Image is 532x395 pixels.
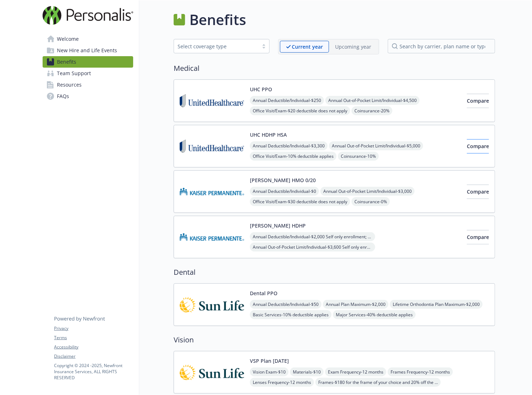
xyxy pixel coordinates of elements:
[57,91,69,102] span: FAQs
[352,197,390,206] span: Coinsurance - 0%
[250,96,324,105] span: Annual Deductible/Individual - $250
[180,222,244,252] img: Kaiser Permanente Insurance Company carrier logo
[250,106,350,115] span: Office Visit/Exam - $20 deductible does not apply
[335,43,371,50] p: Upcoming year
[250,131,287,138] button: UHC HDHP HSA
[467,94,489,108] button: Compare
[467,185,489,199] button: Compare
[388,367,453,376] span: Frames Frequency - 12 months
[325,367,386,376] span: Exam Frequency - 12 months
[467,188,489,195] span: Compare
[250,141,328,150] span: Annual Deductible/Individual - $3,300
[250,300,321,309] span: Annual Deductible/Individual - $50
[174,335,495,345] h2: Vision
[292,43,323,50] p: Current year
[250,357,289,365] button: VSP Plan [DATE]
[57,45,117,56] span: New Hire and Life Events
[250,378,314,387] span: Lenses Frequency - 12 months
[467,139,489,153] button: Compare
[43,91,133,102] a: FAQs
[54,362,133,381] p: Copyright © 2024 - 2025 , Newfront Insurance Services, ALL RIGHTS RESERVED
[250,232,375,241] span: Annual Deductible/Individual - $2,000 Self only enrollment; $3,300 for any one member within a fa...
[250,187,319,196] span: Annual Deductible/Individual - $0
[250,176,316,184] button: [PERSON_NAME] HMO 0/20
[467,230,489,244] button: Compare
[43,79,133,91] a: Resources
[57,56,76,68] span: Benefits
[180,176,244,207] img: Kaiser Permanente Insurance Company carrier logo
[250,310,332,319] span: Basic Services - 10% deductible applies
[333,310,416,319] span: Major Services - 40% deductible applies
[467,143,489,150] span: Compare
[388,39,495,53] input: search by carrier, plan name or type
[250,222,306,229] button: [PERSON_NAME] HDHP
[250,86,272,93] button: UHC PPO
[338,152,379,161] span: Coinsurance - 10%
[352,106,392,115] span: Coinsurance - 20%
[178,43,255,50] div: Select coverage type
[43,45,133,56] a: New Hire and Life Events
[43,33,133,45] a: Welcome
[54,353,133,360] a: Disclaimer
[290,367,324,376] span: Materials - $10
[180,289,244,320] img: Sun Life Financial carrier logo
[180,357,244,387] img: Sun Life Financial carrier logo
[390,300,483,309] span: Lifetime Orthodontia Plan Maximum - $2,000
[467,97,489,104] span: Compare
[189,9,246,30] h1: Benefits
[325,96,420,105] span: Annual Out-of-Pocket Limit/Individual - $4,500
[57,79,82,91] span: Resources
[250,243,375,252] span: Annual Out-of-Pocket Limit/Individual - $3,600 Self only enrollment; $3,600 for any one member wi...
[54,344,133,350] a: Accessibility
[320,187,415,196] span: Annual Out-of-Pocket Limit/Individual - $3,000
[54,325,133,332] a: Privacy
[250,289,277,297] button: Dental PPO
[250,197,350,206] span: Office Visit/Exam - $30 deductible does not apply
[323,300,388,309] span: Annual Plan Maximum - $2,000
[54,335,133,341] a: Terms
[329,141,423,150] span: Annual Out-of-Pocket Limit/Individual - $5,000
[57,33,79,45] span: Welcome
[43,56,133,68] a: Benefits
[250,367,289,376] span: Vision Exam - $10
[174,63,495,74] h2: Medical
[174,267,495,278] h2: Dental
[43,68,133,79] a: Team Support
[180,131,244,161] img: United Healthcare Insurance Company carrier logo
[57,68,91,79] span: Team Support
[250,152,337,161] span: Office Visit/Exam - 10% deductible applies
[180,86,244,116] img: United Healthcare Insurance Company carrier logo
[467,234,489,240] span: Compare
[315,378,441,387] span: Frames - $180 for the frame of your choice and 20% off the amount over your allowance; $100 allow...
